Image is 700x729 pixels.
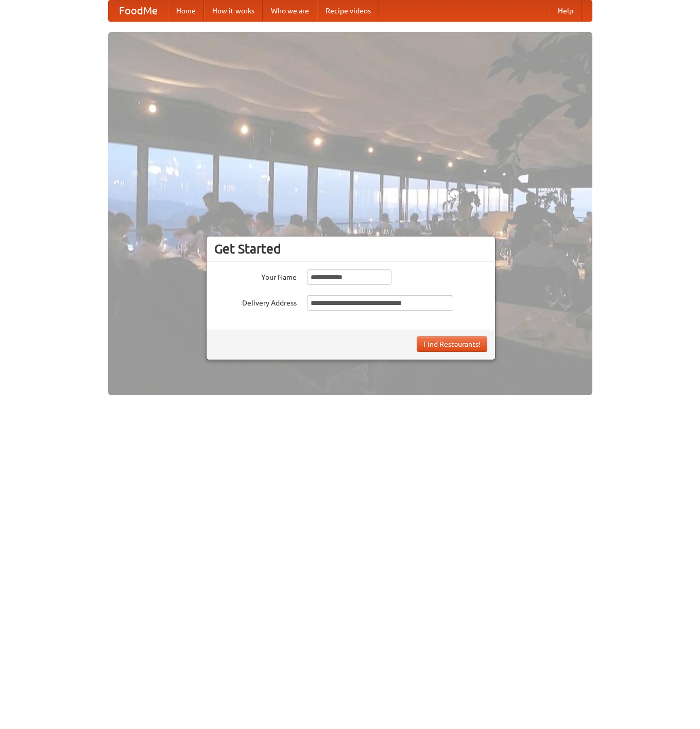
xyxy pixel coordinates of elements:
a: Home [168,1,204,21]
a: Recipe videos [317,1,379,21]
label: Your Name [214,269,297,282]
a: Who we are [263,1,317,21]
a: How it works [204,1,263,21]
label: Delivery Address [214,295,297,308]
h3: Get Started [214,241,487,257]
a: Help [550,1,582,21]
a: FoodMe [109,1,168,21]
button: Find Restaurants! [417,336,487,352]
